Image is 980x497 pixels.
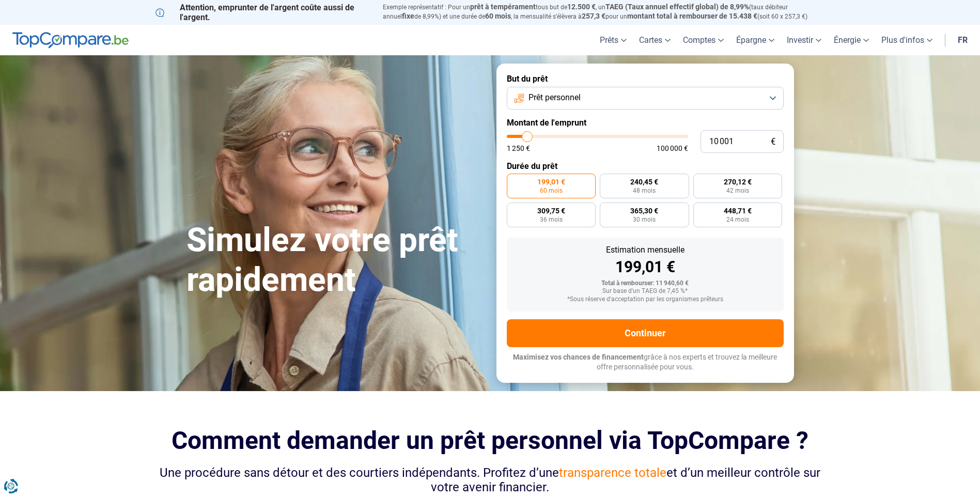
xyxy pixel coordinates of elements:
span: 30 mois [633,216,656,223]
span: 270,12 € [724,178,752,185]
div: Sur base d'un TAEG de 7,45 %* [515,288,775,295]
h2: Comment demander un prêt personnel via TopCompare ? [155,426,825,455]
span: 100 000 € [657,145,688,152]
span: 1 250 € [507,145,530,152]
a: fr [952,25,974,55]
p: Attention, emprunter de l'argent coûte aussi de l'argent. [155,3,370,22]
span: TAEG (Taux annuel effectif global) de 8,99% [605,3,749,11]
span: 60 mois [485,12,511,20]
a: Plus d'infos [875,25,939,55]
div: 199,01 € [515,259,775,275]
span: Maximisez vos chances de financement [513,353,644,361]
span: 12.500 € [567,3,596,11]
a: Comptes [677,25,730,55]
div: Estimation mensuelle [515,246,775,254]
span: fixe [402,12,414,20]
span: 42 mois [726,188,749,194]
label: But du prêt [507,74,784,84]
span: 24 mois [726,216,749,223]
span: 48 mois [633,188,656,194]
div: *Sous réserve d'acceptation par les organismes prêteurs [515,296,775,303]
span: 240,45 € [630,178,658,185]
span: montant total à rembourser de 15.438 € [627,12,757,20]
img: TopCompare [12,32,129,49]
span: 199,01 € [537,178,565,185]
button: Continuer [507,319,784,347]
span: transparence totale [559,465,666,480]
span: prêt à tempérament [470,3,536,11]
span: € [771,137,775,146]
span: Prêt personnel [528,92,581,103]
p: grâce à nos experts et trouvez la meilleure offre personnalisée pour vous. [507,352,784,372]
a: Cartes [633,25,677,55]
h1: Simulez votre prêt rapidement [186,221,484,300]
a: Prêts [594,25,633,55]
label: Durée du prêt [507,161,784,171]
span: 365,30 € [630,207,658,214]
div: Une procédure sans détour et des courtiers indépendants. Profitez d’une et d’un meilleur contrôle... [155,465,825,495]
span: 257,3 € [582,12,605,20]
span: 36 mois [540,216,563,223]
span: 309,75 € [537,207,565,214]
a: Énergie [828,25,875,55]
a: Épargne [730,25,781,55]
span: 448,71 € [724,207,752,214]
span: 60 mois [540,188,563,194]
a: Investir [781,25,828,55]
label: Montant de l'emprunt [507,118,784,128]
div: Total à rembourser: 11 940,60 € [515,280,775,287]
p: Exemple représentatif : Pour un tous but de , un (taux débiteur annuel de 8,99%) et une durée de ... [383,3,825,21]
button: Prêt personnel [507,87,784,110]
